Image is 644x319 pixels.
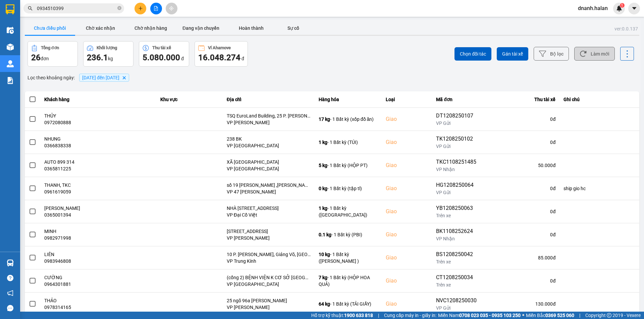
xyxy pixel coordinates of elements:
[44,281,152,288] div: 0964301881
[139,41,189,67] button: Thu tài xế5.080.000 đ
[44,304,152,311] div: 0978314165
[386,254,428,262] div: Giao
[227,205,311,212] div: NHÀ [STREET_ADDRESS]
[386,208,428,216] div: Giao
[319,301,378,307] div: - 1 Bất kỳ (TẢI GIẦY)
[319,252,330,257] span: 10 kg
[436,166,478,173] div: VP Nhận
[7,290,13,296] span: notification
[436,297,478,305] div: NVC1208250030
[620,3,625,8] sup: 1
[25,21,75,35] button: Chưa điều phối
[502,51,523,57] span: Gán tài xế
[631,5,637,11] span: caret-down
[386,115,428,123] div: Giao
[227,112,311,119] div: TSQ EuroLand Building, 25 P. [PERSON_NAME], P. Mộ Lao, [GEOGRAPHIC_DATA], [GEOGRAPHIC_DATA] 10000...
[44,258,152,264] div: 0983946808
[44,274,152,281] div: CƯỜNG
[319,301,330,307] span: 64 kg
[227,212,311,218] div: VP Đại Cồ Việt
[436,204,478,212] div: YB1208250063
[319,186,327,191] span: 0 kg
[227,188,311,195] div: VP 47 [PERSON_NAME]
[486,95,555,103] div: Thu tài xế
[169,6,174,11] span: aim
[143,52,185,63] div: đ
[227,251,311,258] div: 10 P. [PERSON_NAME], Giảng Võ, [GEOGRAPHIC_DATA], [GEOGRAPHIC_DATA], [GEOGRAPHIC_DATA]
[460,51,486,57] span: Chọn đối tác
[432,91,482,108] th: Mã đơn
[436,227,478,235] div: BK1108252624
[486,139,555,146] div: 0 đ
[436,181,478,189] div: HG1208250064
[486,208,555,215] div: 0 đ
[227,119,311,126] div: VP [PERSON_NAME]
[28,41,78,67] button: Tổng đơn26đơn
[486,277,555,284] div: 0 đ
[386,184,428,192] div: Giao
[319,185,378,192] div: - 1 Bất kỳ (tập tl)
[436,282,478,288] div: Trên xe
[311,312,373,319] span: Hỗ trợ kỹ thuật:
[44,182,152,188] div: THANH, TKC
[176,21,226,35] button: Đang vận chuyển
[563,185,635,192] div: ship gio hc
[386,161,428,169] div: Giao
[97,46,117,50] div: Khối lượng
[486,185,555,192] div: 0 đ
[319,139,378,146] div: - 1 Bất kỳ (TÚI)
[616,5,622,11] img: icon-new-feature
[227,182,311,188] div: số 19 [PERSON_NAME] ,[PERSON_NAME] ,[GEOGRAPHIC_DATA]
[87,53,108,62] span: 236.1
[486,254,555,261] div: 85.000 đ
[436,112,478,120] div: DT1208250107
[138,6,143,11] span: plus
[319,206,327,211] span: 1 kg
[386,277,428,285] div: Giao
[436,305,478,311] div: VP Gửi
[436,235,478,242] div: VP Nhận
[522,314,524,317] span: ⚪️
[319,116,330,122] span: 17 kg
[44,142,152,149] div: 0366838338
[436,250,478,258] div: BS1208250042
[621,3,623,8] span: 1
[497,47,528,61] button: Gán tài xế
[319,251,378,264] div: - 1 Bất kỳ ([PERSON_NAME] )
[486,116,555,123] div: 0 đ
[486,301,555,307] div: 130.000 đ
[7,27,14,34] img: warehouse-icon
[31,52,74,63] div: đơn
[198,53,240,62] span: 16.048.274
[436,212,478,219] div: Trên xe
[223,91,315,108] th: Địa chỉ
[386,300,428,308] div: Giao
[319,275,327,280] span: 7 kg
[227,304,311,311] div: VP [PERSON_NAME]
[143,53,180,62] span: 5.080.000
[382,91,432,108] th: Loại
[75,21,125,35] button: Chờ xác nhận
[41,46,59,50] div: Tổng đơn
[6,4,14,14] img: logo-vxr
[208,46,231,50] div: Ví Ahamove
[227,274,311,281] div: (cổng 2) BỆNH VIỆN K CƠ SỞ [GEOGRAPHIC_DATA], 30 Đ. [GEOGRAPHIC_DATA], [GEOGRAPHIC_DATA], [GEOGRA...
[438,312,521,319] span: Miền Nam
[79,74,129,82] span: 08/08/2025 đến 12/08/2025, close by backspace
[227,159,311,165] div: XÃ [GEOGRAPHIC_DATA]
[28,74,75,81] span: Lọc theo khoảng ngày :
[319,140,327,145] span: 1 kg
[198,52,244,63] div: đ
[28,6,33,11] span: search
[7,305,13,311] span: message
[154,6,158,11] span: file-add
[319,231,378,238] div: - 1 Bất kỳ (PBI)
[44,159,152,165] div: AUTO 899 314
[44,188,152,195] div: 0961619059
[44,165,152,172] div: 0365811225
[579,312,580,319] span: |
[227,228,311,235] div: [STREET_ADDRESS]
[152,46,171,50] div: Thu tài xế
[44,119,152,126] div: 0972080888
[436,143,478,150] div: VP Gửi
